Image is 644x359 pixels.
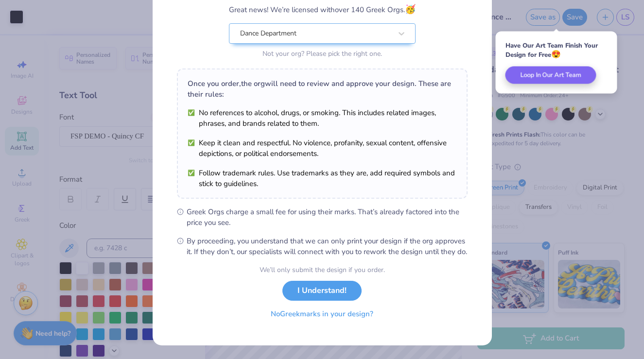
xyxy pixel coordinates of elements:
button: I Understand! [282,281,362,301]
li: No references to alcohol, drugs, or smoking. This includes related images, phrases, and brands re... [188,107,457,129]
button: Loop In Our Art Team [505,67,596,84]
div: Great news! We’re licensed with over 140 Greek Orgs. [229,3,416,16]
div: Have Our Art Team Finish Your Design for Free [505,41,608,59]
span: 😍 [551,49,561,60]
li: Keep it clean and respectful. No violence, profanity, sexual content, offensive depictions, or po... [188,137,457,159]
span: Greek Orgs charge a small fee for using their marks. That’s already factored into the price you see. [187,206,468,228]
span: 🥳 [405,3,416,15]
span: By proceeding, you understand that we can only print your design if the org approves it. If they ... [187,236,468,257]
div: We’ll only submit the design if you order. [260,265,385,275]
li: Follow trademark rules. Use trademarks as they are, add required symbols and stick to guidelines. [188,168,457,189]
div: Not your org? Please pick the right one. [229,49,416,59]
div: Once you order, the org will need to review and approve your design. These are their rules: [188,78,457,100]
button: NoGreekmarks in your design? [262,304,382,324]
